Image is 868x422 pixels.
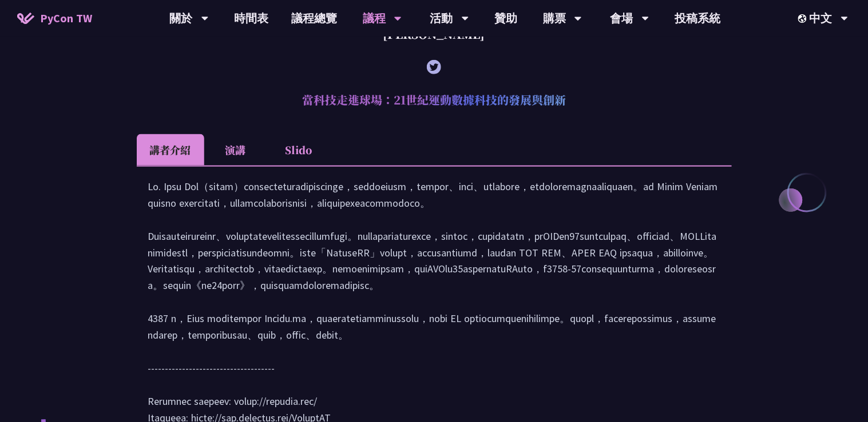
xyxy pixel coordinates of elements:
img: Locale Icon [798,14,810,23]
a: PyCon TW [6,4,104,33]
h2: 當科技走進球場：21世紀運動數據科技的發展與創新 [137,83,732,117]
img: Home icon of PyCon TW 2025 [17,13,34,24]
span: PyCon TW [40,10,92,27]
li: Slido [267,134,330,166]
li: 演講 [204,134,267,166]
li: 講者介紹 [137,134,204,166]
